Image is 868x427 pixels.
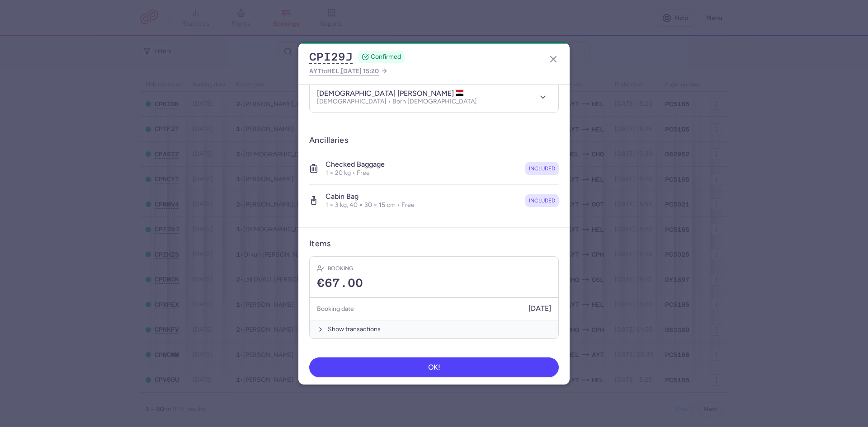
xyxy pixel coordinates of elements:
p: 1 × 20 kg • Free [325,169,385,177]
span: CONFIRMED [371,52,401,61]
h4: [DEMOGRAPHIC_DATA] [PERSON_NAME] [317,89,464,98]
button: CPI29J [309,50,353,64]
span: OK! [428,363,440,371]
h4: Booking [328,264,353,273]
span: HEL [327,67,340,75]
h3: Items [309,239,330,249]
p: 1 × 3 kg, 40 × 30 × 15 cm • Free [325,201,415,209]
button: Show transactions [310,320,558,338]
span: included [529,164,555,173]
button: OK! [309,357,559,377]
h5: Booking date [317,303,354,314]
span: [DATE] [528,305,551,313]
div: Booking€67.00 [310,257,558,298]
span: included [529,196,555,205]
p: [DEMOGRAPHIC_DATA] • Born [DEMOGRAPHIC_DATA] [317,98,477,105]
span: to , [309,66,379,77]
a: AYTtoHEL,[DATE] 15:20 [309,66,388,77]
h4: Checked baggage [325,160,385,169]
span: AYT [309,67,321,75]
h3: Ancillaries [309,135,559,145]
span: [DATE] 15:20 [341,67,379,75]
span: €67.00 [317,277,363,290]
h4: Cabin bag [325,192,415,201]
